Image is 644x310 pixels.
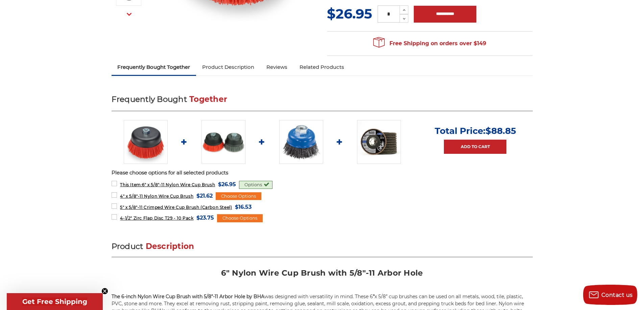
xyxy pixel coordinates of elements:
span: $21.62 [196,191,213,200]
span: $23.75 [196,213,214,222]
h2: 6" Nylon Wire Cup Brush with 5/8"-11 Arbor Hole [112,268,533,283]
span: $26.95 [218,180,236,189]
span: Product [112,242,143,251]
div: Choose Options [217,214,263,222]
span: $16.53 [235,202,252,212]
span: 4-1/2" Zirc Flap Disc T29 - 10 Pack [120,216,193,221]
a: Frequently Bought Together [112,60,196,75]
span: Description [146,242,194,251]
button: Contact us [583,285,637,305]
div: Get Free ShippingClose teaser [7,293,103,310]
a: Add to Cart [444,140,506,154]
a: Product Description [196,60,260,75]
button: Next [121,7,137,22]
button: Close teaser [101,288,108,294]
strong: This Item: [120,182,142,187]
span: 5" x 5/8"-11 Crimped Wire Cup Brush (Carbon Steel) [120,205,232,210]
strong: The 6-inch Nylon Wire Cup Brush with 5/8”-11 Arbor Hole by BHA [112,293,264,300]
div: Choose Options [216,192,261,200]
span: $88.85 [485,125,516,136]
span: $26.95 [327,5,372,22]
span: ” [373,293,375,300]
span: Free Shipping on orders over $149 [373,37,486,50]
p: Please choose options for all selected products [112,169,533,177]
span: Get Free Shipping [22,298,87,306]
span: Together [189,94,227,104]
span: 6" x 5/8"-11 Nylon Wire Cup Brush [120,182,215,187]
span: Contact us [601,292,633,298]
p: Total Price: [435,125,516,136]
div: Options [239,181,272,189]
span: 4" x 5/8"-11 Nylon Wire Cup Brush [120,194,193,199]
span: Frequently Bought [112,94,187,104]
a: Related Products [293,60,350,75]
img: 6" x 5/8"-11 Nylon Wire Wheel Cup Brushes [124,120,168,164]
a: Reviews [260,60,293,75]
